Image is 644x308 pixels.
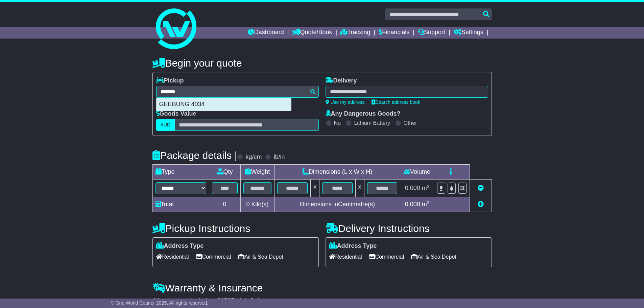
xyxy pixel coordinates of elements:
[221,297,231,304] span: 250
[209,165,240,180] td: Qty
[326,223,492,234] h4: Delivery Instructions
[478,201,484,208] a: Add new item
[478,185,484,191] a: Remove this item
[418,27,445,39] a: Support
[422,185,430,191] span: m
[427,200,430,205] sup: 3
[311,180,319,197] td: x
[246,201,249,208] span: 0
[273,153,285,161] label: lb/in
[372,99,420,105] a: Search address book
[156,242,204,250] label: Address Type
[196,252,231,262] span: Commercial
[326,99,365,105] a: Use my address
[405,185,420,191] span: 0.000
[152,57,492,69] h4: Begin your quote
[156,110,196,118] label: Goods Value
[152,197,209,212] td: Total
[404,120,417,126] label: Other
[152,297,492,305] div: All our quotes include a $ FreightSafe warranty.
[152,150,237,161] h4: Package details |
[152,165,209,180] td: Type
[326,110,401,118] label: Any Dangerous Goods?
[157,98,291,111] div: GEEBUNG 4034
[340,27,370,39] a: Tracking
[156,252,189,262] span: Residential
[354,120,390,126] label: Lithium Battery
[238,252,283,262] span: Air & Sea Depot
[111,300,209,306] span: © One World Courier 2025. All rights reserved.
[400,165,434,180] td: Volume
[209,197,240,212] td: 0
[334,120,341,126] label: No
[240,165,275,180] td: Weight
[245,153,262,161] label: kg/cm
[156,119,175,131] label: AUD
[379,27,409,39] a: Financials
[422,201,430,208] span: m
[427,184,430,189] sup: 3
[369,252,404,262] span: Commercial
[156,77,184,85] label: Pickup
[292,27,332,39] a: Quote/Book
[326,77,357,85] label: Delivery
[152,223,319,234] h4: Pickup Instructions
[275,197,400,212] td: Dimensions in Centimetre(s)
[240,197,275,212] td: Kilo(s)
[248,27,284,39] a: Dashboard
[329,252,362,262] span: Residential
[454,27,483,39] a: Settings
[411,252,456,262] span: Air & Sea Depot
[152,282,492,293] h4: Warranty & Insurance
[156,86,319,98] typeahead: Please provide city
[329,242,377,250] label: Address Type
[355,180,364,197] td: x
[275,165,400,180] td: Dimensions (L x W x H)
[405,201,420,208] span: 0.000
